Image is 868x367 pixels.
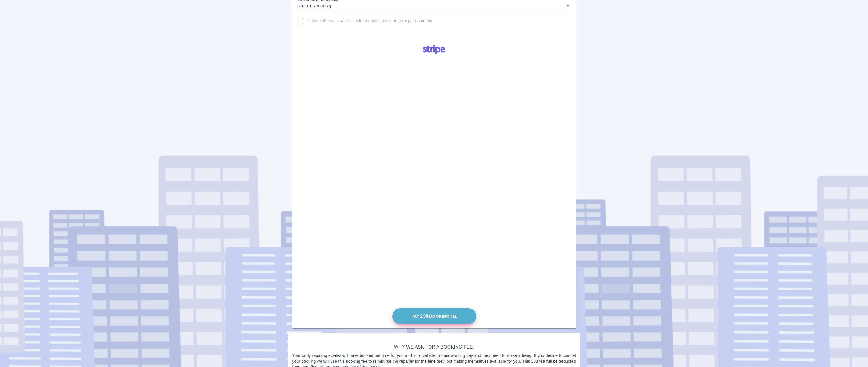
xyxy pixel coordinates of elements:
[292,343,576,351] h6: Why we ask for a booking fee:
[392,308,476,324] button: Pay £38 Booking Fee
[420,43,448,57] img: Logo
[307,18,435,24] span: None of the dates are suitable, request contact to arrange repair date.
[391,58,477,307] iframe: Secure payment input frame
[297,1,571,11] div: [STREET_ADDRESS]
